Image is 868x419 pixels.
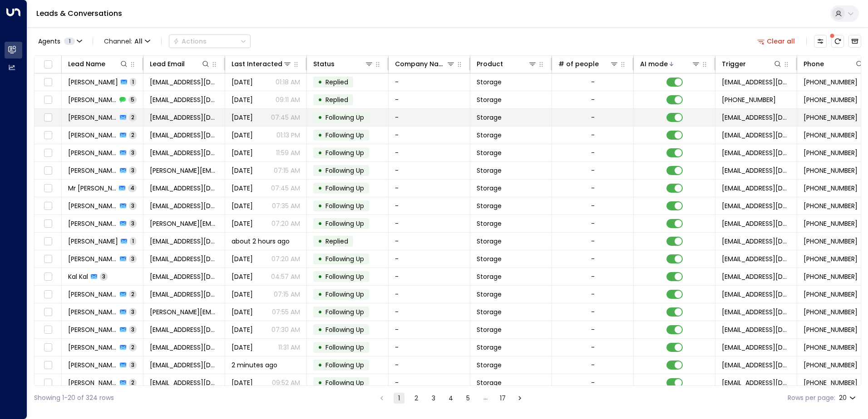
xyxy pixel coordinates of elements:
[395,58,446,69] div: Company Name
[804,201,858,210] span: +447498057848
[68,325,117,334] span: Keziah Darbah
[129,361,137,369] span: 3
[318,340,322,355] div: •
[804,272,858,281] span: +447592067696
[318,163,322,178] div: •
[318,110,322,125] div: •
[68,272,88,281] span: Kal Kal
[150,219,218,228] span: katieannegriffiths@hotmail.com
[318,92,322,107] div: •
[325,290,364,299] span: Following Up
[389,197,470,214] td: -
[42,236,54,247] span: Toggle select row
[591,343,595,352] div: -
[271,219,300,228] p: 07:20 AM
[68,237,118,246] span: Paul Muggleton
[804,166,858,175] span: +447958126785
[591,113,595,122] div: -
[477,78,502,87] span: Storage
[804,343,858,352] span: +447917453030
[722,166,790,175] span: leads@space-station.co.uk
[232,361,277,370] span: 2 minutes ago
[129,219,137,227] span: 3
[100,35,154,48] button: Channel:All
[722,290,790,299] span: leads@space-station.co.uk
[325,307,364,317] span: Following Up
[128,96,137,103] span: 5
[232,166,253,175] span: Sep 14, 2025
[389,109,470,126] td: -
[34,393,114,403] div: Showing 1-20 of 324 rows
[42,307,54,318] span: Toggle select row
[477,184,502,193] span: Storage
[318,127,322,143] div: •
[313,58,335,69] div: Status
[271,272,300,281] p: 04:57 AM
[68,254,117,263] span: Vivien Cantu
[129,149,137,156] span: 3
[477,58,503,69] div: Product
[325,361,364,370] span: Following Up
[411,393,422,404] button: Go to page 2
[232,254,253,263] span: Sep 14, 2025
[477,148,502,157] span: Storage
[591,78,595,87] div: -
[129,113,137,121] span: 2
[150,95,218,104] span: malkietkaursingh@outlook.com
[169,34,251,48] button: Actions
[722,113,790,122] span: leads@space-station.co.uk
[389,127,470,144] td: -
[150,58,210,69] div: Lead Email
[38,38,60,44] span: Agents
[232,325,253,334] span: Aug 21, 2025
[477,166,502,175] span: Storage
[722,254,790,263] span: leads@space-station.co.uk
[428,393,439,404] button: Go to page 3
[325,378,364,387] span: Following Up
[68,58,128,69] div: Lead Name
[325,184,364,193] span: Following Up
[804,361,858,370] span: +447966489765
[848,35,861,48] button: Archived Leads
[558,58,599,69] div: # of people
[68,307,117,317] span: Emily Rosser
[318,74,322,90] div: •
[128,184,137,192] span: 4
[42,94,54,106] span: Toggle select row
[394,393,404,404] button: page 1
[232,95,253,104] span: Sep 04, 2025
[318,251,322,267] div: •
[804,325,858,334] span: +447498997481
[129,290,137,298] span: 2
[129,166,137,174] span: 3
[722,131,790,140] span: leads@space-station.co.uk
[100,273,108,280] span: 3
[325,201,364,210] span: Following Up
[42,77,54,88] span: Toggle select row
[42,289,54,300] span: Toggle select row
[42,324,54,336] span: Toggle select row
[804,78,858,87] span: +447581324732
[150,201,218,210] span: kerry2809@hotmail.com
[325,325,364,334] span: Following Up
[129,308,137,316] span: 3
[722,272,790,281] span: leads@space-station.co.uk
[68,219,117,228] span: Katie Griffiths
[804,219,858,228] span: +447788175818
[831,35,844,48] span: There are new threads available. Refresh the grid to view the latest updates.
[477,325,502,334] span: Storage
[591,237,595,246] div: -
[42,218,54,229] span: Toggle select row
[318,287,322,302] div: •
[754,35,799,48] button: Clear all
[318,145,322,161] div: •
[150,254,218,263] span: naxuro@gmail.com
[804,290,858,299] span: +447511011755
[591,166,595,175] div: -
[129,326,137,333] span: 3
[591,219,595,228] div: -
[389,162,470,179] td: -
[232,58,292,69] div: Last Interacted
[272,378,300,387] p: 09:52 AM
[389,303,470,321] td: -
